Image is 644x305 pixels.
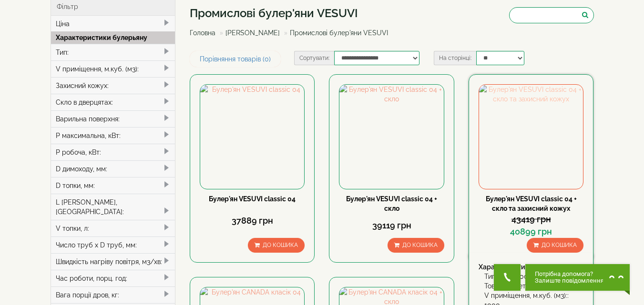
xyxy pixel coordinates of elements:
[263,242,298,248] span: До кошика
[51,270,175,286] div: Час роботи, порц. год:
[51,31,175,44] div: Характеристики булерьяну
[51,16,175,32] div: Ціна
[346,195,437,212] a: Булер'ян VESUVI classic 04 + скло
[200,85,304,188] img: Булер'ян VESUVI classic 04
[535,277,604,284] span: Залиште повідомлення
[51,94,175,110] div: Скло в дверцятах:
[525,264,630,291] button: Chat button
[51,236,175,253] div: Число труб x D труб, мм:
[479,213,583,226] div: 43419 грн
[225,29,280,37] a: [PERSON_NAME]
[486,195,577,212] a: Булер'ян VESUVI classic 04 + скло та захисний кожух
[51,44,175,60] div: Тип:
[294,51,334,65] label: Сортувати:
[339,219,444,232] div: 39119 грн
[282,28,388,38] li: Промислові булер'яни VESUVI
[479,262,583,272] div: Характеристики булерьяну
[51,177,175,194] div: D топки, мм:
[527,238,583,253] button: До кошика
[402,242,438,248] span: До кошика
[51,220,175,236] div: V топки, л:
[388,238,444,253] button: До кошика
[51,60,175,77] div: V приміщення, м.куб. (м3):
[535,271,604,277] span: Потрібна допомога?
[51,286,175,303] div: Вага порції дров, кг:
[190,7,395,20] h1: Промислові булер'яни VESUVI
[484,281,583,291] div: Товщина металу, мм:: 4
[190,51,281,67] a: Порівняння товарів (0)
[200,215,305,227] div: 37889 грн
[434,51,476,65] label: На сторінці:
[542,242,577,248] span: До кошика
[51,144,175,160] div: P робоча, кВт:
[479,226,583,238] div: 40899 грн
[51,160,175,177] div: D димоходу, мм:
[51,77,175,94] div: Захисний кожух:
[51,194,175,220] div: L [PERSON_NAME], [GEOGRAPHIC_DATA]:
[494,264,521,291] button: Get Call button
[51,110,175,127] div: Варильна поверхня:
[248,238,305,253] button: До кошика
[484,272,583,281] div: Тип:: 04 (1000 м³)
[209,195,296,203] a: Булер'ян VESUVI classic 04
[479,85,583,188] img: Булер'ян VESUVI classic 04 + скло та захисний кожух
[51,253,175,270] div: Швидкість нагріву повітря, м3/хв:
[51,127,175,144] div: P максимальна, кВт:
[339,85,443,188] img: Булер'ян VESUVI classic 04 + скло
[190,29,215,37] a: Головна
